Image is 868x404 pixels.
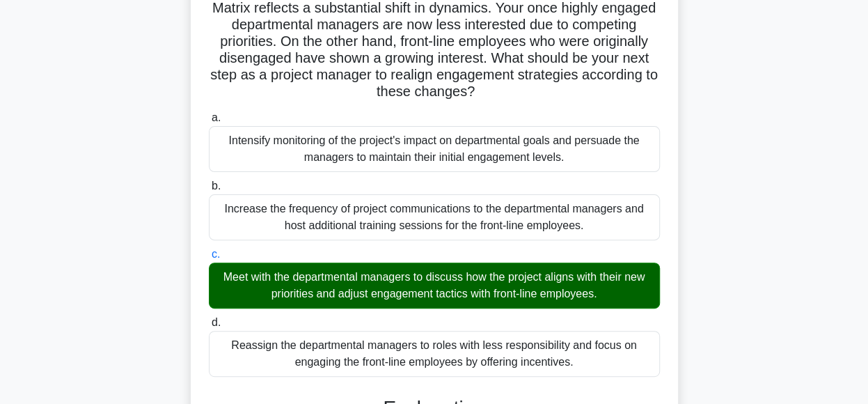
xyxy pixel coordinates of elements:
[212,316,221,328] span: d.
[212,248,220,260] span: c.
[209,194,660,240] div: Increase the frequency of project communications to the departmental managers and host additional...
[209,263,660,309] div: Meet with the departmental managers to discuss how the project aligns with their new priorities a...
[212,111,221,123] span: a.
[212,180,221,192] span: b.
[209,126,660,172] div: Intensify monitoring of the project's impact on departmental goals and persuade the managers to m...
[209,331,660,377] div: Reassign the departmental managers to roles with less responsibility and focus on engaging the fr...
